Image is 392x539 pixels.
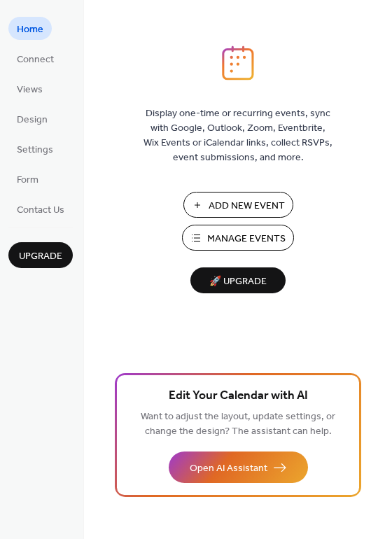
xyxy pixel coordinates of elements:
[8,197,73,220] a: Contact Us
[8,77,51,100] a: Views
[183,192,293,218] button: Add New Event
[190,267,286,293] button: 🚀 Upgrade
[222,45,254,80] img: logo_icon.svg
[141,407,335,441] span: Want to adjust the layout, update settings, or change the design? The assistant can help.
[17,22,43,37] span: Home
[17,113,48,127] span: Design
[8,167,47,190] a: Form
[8,107,56,130] a: Design
[17,52,54,67] span: Connect
[17,203,64,218] span: Contact Us
[17,173,38,188] span: Form
[143,106,332,165] span: Display one-time or recurring events, sync with Google, Outlook, Zoom, Eventbrite, Wix Events or ...
[209,199,285,213] span: Add New Event
[8,242,73,268] button: Upgrade
[207,232,286,246] span: Manage Events
[19,249,62,264] span: Upgrade
[199,272,277,291] span: 🚀 Upgrade
[190,461,267,476] span: Open AI Assistant
[8,137,62,160] a: Settings
[182,225,294,251] button: Manage Events
[169,386,308,406] span: Edit Your Calendar with AI
[17,143,53,157] span: Settings
[8,17,52,40] a: Home
[8,47,62,70] a: Connect
[17,83,43,97] span: Views
[169,451,308,483] button: Open AI Assistant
